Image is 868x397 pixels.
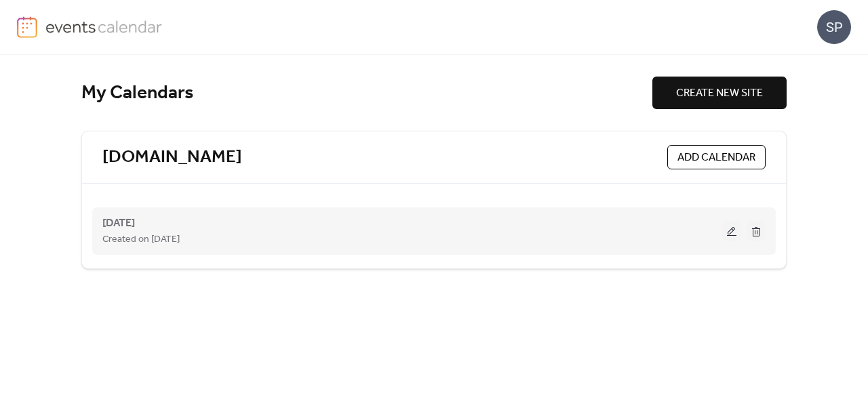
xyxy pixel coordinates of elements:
[81,81,652,105] div: My Calendars
[817,10,851,44] div: SP
[652,77,787,109] button: CREATE NEW SITE
[667,145,766,169] button: ADD CALENDAR
[677,150,755,166] span: ADD CALENDAR
[102,215,135,232] span: [DATE]
[102,232,180,248] span: Created on [DATE]
[45,16,163,37] img: logo-type
[17,16,37,38] img: logo
[102,220,135,227] a: [DATE]
[102,146,242,169] a: [DOMAIN_NAME]
[676,85,763,102] span: CREATE NEW SITE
